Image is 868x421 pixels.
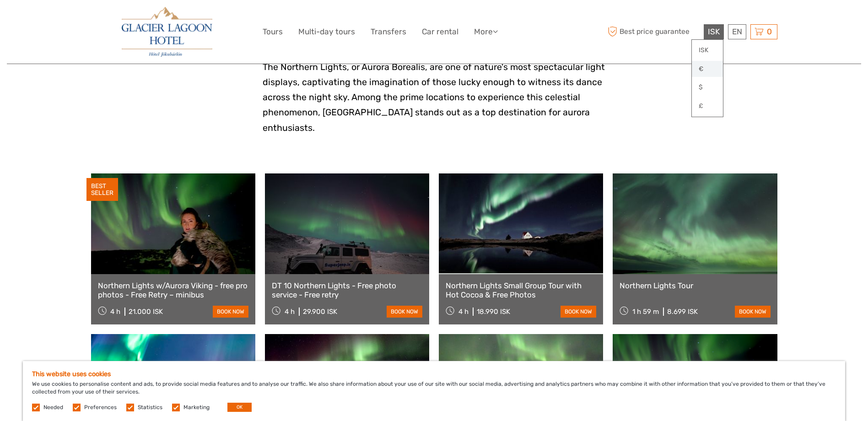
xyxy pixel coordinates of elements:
span: The Northern Lights, or Aurora Borealis, are one of nature's most spectacular light displays, cap... [263,62,605,133]
a: € [692,61,723,77]
a: book now [735,306,771,318]
button: Open LiveChat chat widget [105,14,116,25]
a: Car rental [422,25,458,38]
a: book now [561,306,596,318]
div: BEST SELLER [86,178,118,201]
a: Northern Lights w/Aurora Viking - free pro photos - Free Retry – minibus [98,281,248,300]
div: 18.990 ISK [477,308,510,316]
div: 21.000 ISK [129,308,163,316]
div: 29.900 ISK [303,308,337,316]
label: Preferences [84,404,117,411]
span: Best price guarantee [606,24,701,39]
span: 4 h [458,308,469,316]
a: $ [692,79,723,96]
a: More [474,25,498,38]
div: 8.699 ISK [667,308,698,316]
div: We use cookies to personalise content and ads, to provide social media features and to analyse ou... [23,361,845,421]
a: Tours [263,25,283,38]
a: book now [213,306,248,318]
button: OK [227,403,252,412]
a: ISK [692,42,723,59]
span: ISK [708,27,720,36]
label: Statistics [138,404,162,411]
h5: This website uses cookies [32,370,836,378]
a: £ [692,98,723,114]
span: 1 h 59 m [632,308,659,316]
label: Needed [43,404,63,411]
a: Transfers [371,25,406,38]
p: We're away right now. Please check back later! [13,16,103,23]
a: Multi-day tours [298,25,355,38]
label: Marketing [183,404,210,411]
a: Northern Lights Small Group Tour with Hot Cocoa & Free Photos [446,281,596,300]
img: 2790-86ba44ba-e5e5-4a53-8ab7-28051417b7bc_logo_big.jpg [122,7,212,57]
span: 4 h [285,308,295,316]
span: 0 [766,27,773,36]
div: EN [728,24,746,39]
a: Northern Lights Tour [620,281,770,290]
a: DT 10 Northern Lights - Free photo service - Free retry [272,281,422,300]
a: book now [387,306,422,318]
span: 4 h [110,308,120,316]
